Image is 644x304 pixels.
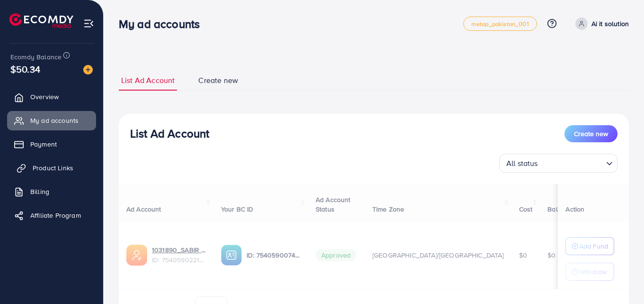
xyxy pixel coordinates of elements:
h3: My ad accounts [119,17,207,31]
span: Overview [30,92,59,101]
a: Billing [7,182,96,201]
a: metap_pakistan_001 [463,17,537,31]
span: Billing [30,187,49,196]
span: metap_pakistan_001 [471,21,529,27]
span: All status [504,157,540,170]
span: Payment [30,139,57,149]
span: Create new [198,75,238,86]
span: Affiliate Program [30,211,81,220]
h3: List Ad Account [130,127,209,140]
img: logo [9,13,73,28]
a: Product Links [7,158,96,177]
a: Ai it solution [572,18,629,30]
a: Payment [7,135,96,154]
a: Overview [7,87,96,106]
span: Create new [574,129,608,138]
a: My ad accounts [7,111,96,130]
span: Product Links [33,163,73,173]
iframe: Chat [604,261,637,297]
span: List Ad Account [121,75,175,86]
span: $50.34 [10,62,40,76]
span: Ecomdy Balance [10,52,62,62]
button: Create new [565,125,618,142]
span: My ad accounts [30,116,79,125]
input: Search for option [541,155,602,170]
img: image [83,65,93,74]
img: menu [83,18,94,29]
a: Affiliate Program [7,206,96,225]
div: Search for option [499,154,618,173]
p: Ai it solution [591,18,629,29]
